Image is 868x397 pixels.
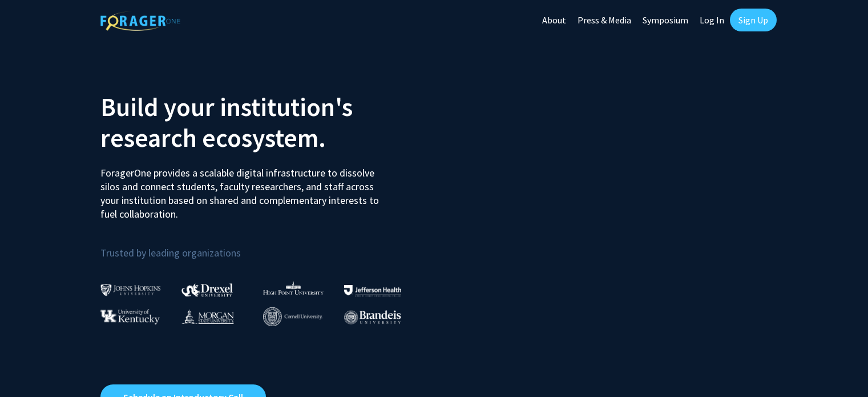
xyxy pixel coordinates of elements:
img: University of Kentucky [100,309,160,324]
h2: Build your institution's research ecosystem. [100,91,426,153]
p: Trusted by leading organizations [100,230,426,262]
img: Cornell University [263,307,322,326]
img: Thomas Jefferson University [344,285,401,296]
img: High Point University [263,281,324,295]
img: Brandeis University [344,310,401,324]
a: Sign Up [730,9,777,31]
img: Drexel University [181,283,233,296]
img: Johns Hopkins University [100,284,161,296]
img: ForagerOne Logo [100,11,180,31]
img: Morgan State University [181,309,234,324]
p: ForagerOne provides a scalable digital infrastructure to dissolve silos and connect students, fac... [100,158,387,221]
